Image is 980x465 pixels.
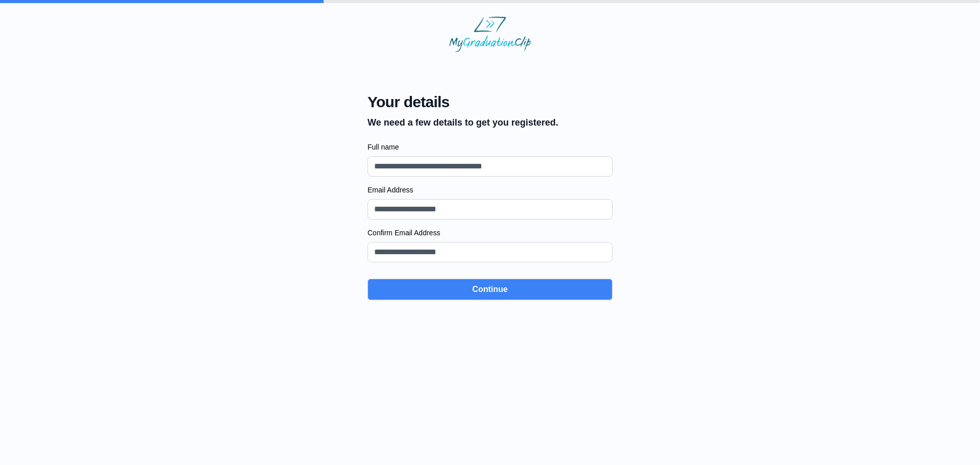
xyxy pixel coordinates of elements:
[367,115,558,130] p: We need a few details to get you registered.
[367,185,612,195] label: Email Address
[449,16,531,52] img: MyGraduationClip
[367,279,612,300] button: Continue
[367,142,612,152] label: Full name
[367,93,558,111] span: Your details
[367,228,612,238] label: Confirm Email Address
